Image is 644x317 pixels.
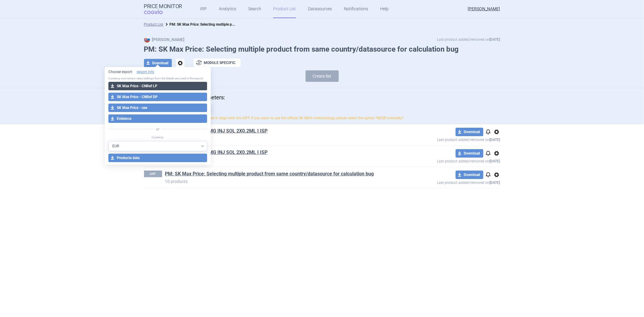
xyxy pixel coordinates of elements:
a: export info [137,69,154,75]
a: PM: SK Max Price: Selecting multiple product from same country/datasource for calculation bug [165,171,374,177]
p: Choose export: [108,69,207,75]
p: Last product added/removed on [393,136,500,142]
button: Evidence [108,114,207,123]
a: [MEDICAL_DATA] 20MG INJ SOL 2X0.2ML I ISP [165,149,268,156]
p: Currency [108,135,207,139]
strong: [DATE] [490,181,500,185]
h1: PM: SK Max Price: Selecting multiple product from same country/datasource for calculation bug [144,45,500,54]
strong: [DATE] [490,138,500,142]
p: LIST [144,171,162,177]
button: Download [456,149,483,158]
li: PM: SK Max Price: Selecting multiple product from same country/datasource for calculation bug [164,21,236,27]
a: Product List [144,22,164,27]
p: Last product added/removed on [393,179,500,185]
button: SK Max Price - raw [108,104,207,112]
button: SK Max Price - CNRef DP [108,93,207,101]
p: Currency conversion rates settings from list details are used in the export. [108,76,207,81]
p: Max price calculation parameters: [144,94,500,101]
p: 104 products [165,136,393,142]
a: [MEDICAL_DATA] 20MG INJ SOL 2X0.2ML I ISP [165,128,268,134]
h1: PM: SK Max Price: Selecting multiple product from same country/datasource for calculation bug [165,171,393,178]
h1: HUMIRA 20MG INJ SOL 2X0.2ML I ISP [165,128,393,136]
strong: [DATE] [490,159,500,163]
p: By default, Price Monitor recalculates prices in align with the AIFP. If you want to use the offi... [144,116,500,121]
img: SK [144,37,150,43]
strong: [PERSON_NAME] [144,37,185,42]
strong: Price Monitor [144,3,182,9]
p: 105 products [165,157,393,163]
strong: PM: SK Max Price: Selecting multiple product from same country/datasource for calculation bug [170,21,324,27]
button: Products data [108,154,207,162]
p: Last product added/removed on [393,158,500,163]
h1: HUMIRA 20MG INJ SOL 2X0.2ML I ISP [165,149,393,157]
li: Product List [144,21,164,27]
button: SK Max Price - CNRef LP [108,82,207,90]
p: Last product added/removed on [437,37,500,43]
button: Download [456,171,483,179]
button: Download [456,128,483,136]
button: Download [144,59,172,67]
button: Module specific [194,59,241,67]
a: Price MonitorCOGVIO [144,3,182,15]
strong: [DATE] [490,37,500,42]
span: COGVIO [144,9,171,14]
button: Create list [306,70,339,82]
p: 10 products [165,178,393,184]
span: or [155,126,161,132]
